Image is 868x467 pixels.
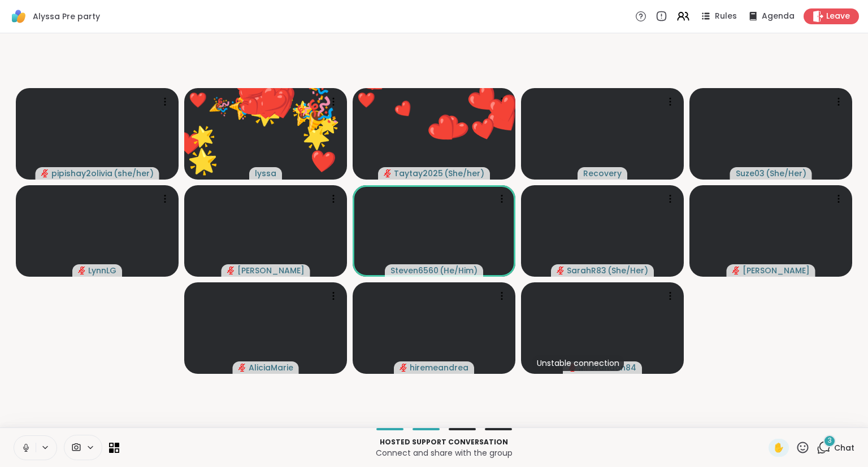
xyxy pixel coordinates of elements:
[384,169,392,177] span: audio-muted
[238,67,305,133] button: ❤️
[51,168,112,179] span: pipishay2olivia
[472,78,536,142] button: ❤️
[227,267,235,274] span: audio-muted
[834,442,854,453] span: Chat
[189,89,207,111] div: ❤️
[732,267,740,274] span: audio-muted
[241,82,290,130] button: ❤️
[9,7,28,26] img: ShareWell Logomark
[766,168,806,179] span: ( She/Her )
[237,265,305,276] span: [PERSON_NAME]
[357,89,375,111] div: ❤️
[238,364,246,372] span: audio-muted
[567,265,606,276] span: SarahR83
[255,168,276,179] span: lyssa
[114,168,154,179] span: ( she/her )
[126,447,762,459] p: Connect and share with the group
[444,168,484,179] span: ( She/her )
[532,355,624,371] div: Unstable connection
[607,265,648,276] span: ( She/Her )
[410,95,478,164] button: ❤️
[440,265,478,276] span: ( He/Him )
[78,267,86,274] span: audio-muted
[384,89,424,130] button: ❤️
[826,11,850,22] span: Leave
[743,265,810,276] span: [PERSON_NAME]
[736,168,765,179] span: Suze03
[400,364,407,372] span: audio-muted
[260,60,300,100] button: ❤️
[828,436,832,446] span: 3
[762,11,795,22] span: Agenda
[41,169,49,177] span: audio-muted
[300,139,346,185] button: ❤️
[390,265,439,276] span: Steven6560
[126,437,762,447] p: Hosted support conversation
[583,168,622,179] span: Recovery
[176,134,230,188] button: 🌟
[715,11,737,22] span: Rules
[178,111,228,161] button: 🌟
[557,267,565,274] span: audio-muted
[88,265,116,276] span: LynnLG
[33,11,100,22] span: Alyssa Pre party
[284,79,353,149] button: 🎉
[773,441,784,455] span: ✋
[217,81,268,132] button: 🎉
[394,168,443,179] span: Taytay2025
[249,362,293,373] span: AliciaMarie
[410,362,468,373] span: hiremeandrea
